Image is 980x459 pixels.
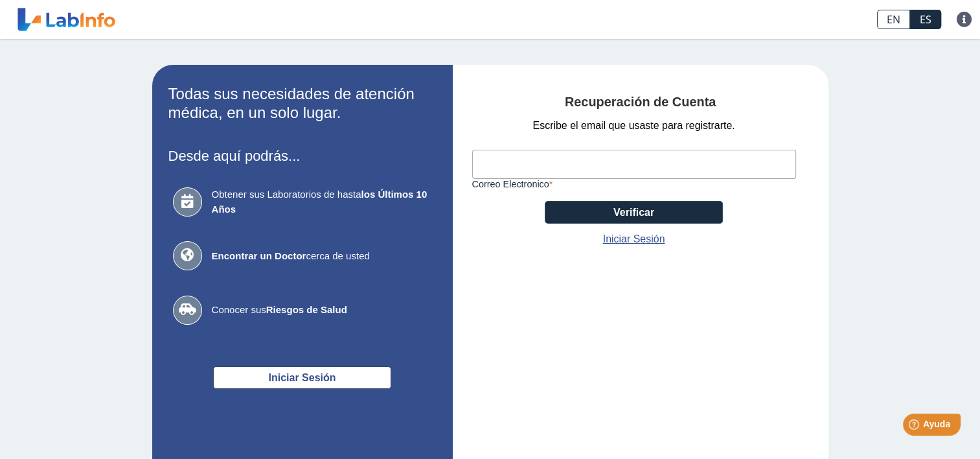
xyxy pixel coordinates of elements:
[168,148,437,164] h3: Desde aquí podrás...
[877,10,910,29] a: EN
[472,95,809,110] h4: Recuperación de Cuenta
[213,366,391,389] button: Iniciar Sesión
[212,250,306,261] b: Encontrar un Doctor
[472,179,796,189] label: Correo Electronico
[168,85,437,123] h2: Todas sus necesidades de atención médica, en un solo lugar.
[865,408,966,445] iframe: Help widget launcher
[212,187,432,217] span: Obtener sus Laboratorios de hasta
[212,303,432,318] span: Conocer sus
[545,201,723,224] button: Verificar
[266,304,347,315] b: Riesgos de Salud
[532,118,735,134] span: Escribe el email que usaste para registrarte.
[910,10,941,29] a: ES
[212,189,427,215] b: los Últimos 10 Años
[212,249,432,264] span: cerca de usted
[603,231,665,247] a: Iniciar Sesión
